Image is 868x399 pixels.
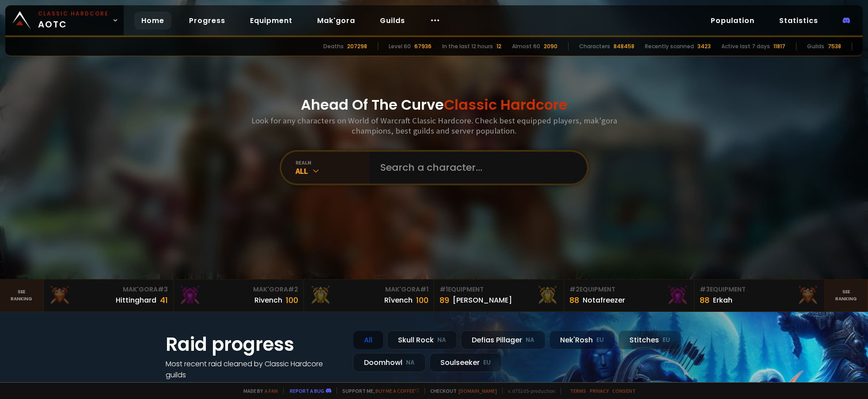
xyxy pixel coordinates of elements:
div: 41 [160,294,168,306]
div: Rivench [254,295,282,306]
span: # 2 [288,285,298,294]
span: # 1 [420,285,428,294]
div: Doomhowl [353,353,426,372]
div: Defias Pillager [461,330,546,349]
a: a fan [265,387,278,394]
a: Mak'Gora#3Hittinghard41 [43,280,174,311]
div: 3423 [697,42,711,50]
div: 88 [700,294,709,306]
div: In the last 12 hours [442,42,493,50]
span: # 1 [440,285,448,294]
div: Mak'Gora [309,285,428,294]
div: [PERSON_NAME] [453,295,512,306]
span: AOTC [38,10,109,31]
a: Privacy [590,387,609,394]
small: NA [526,336,534,345]
a: Mak'Gora#2Rivench100 [174,280,304,311]
span: # 2 [569,285,580,294]
div: Equipment [569,285,689,294]
h1: Raid progress [166,330,342,358]
div: All [296,166,370,176]
div: Skull Rock [387,330,457,349]
div: Equipment [700,285,819,294]
div: 100 [286,294,298,306]
a: Seeranking [825,280,868,311]
a: #1Equipment89[PERSON_NAME] [434,280,565,311]
h1: Ahead Of The Curve [301,94,568,115]
a: Mak'gora [310,12,362,30]
a: Mak'Gora#1Rîvench100 [304,280,434,311]
div: 7538 [828,42,841,50]
div: Mak'Gora [49,285,168,294]
div: Stitches [618,330,681,349]
small: EU [663,336,670,345]
span: v. d752d5 - production [502,387,555,394]
small: NA [406,358,415,367]
a: #3Equipment88Erkah [694,280,825,311]
h3: Look for any characters on World of Warcraft Classic Hardcore. Check best equipped players, mak'g... [248,115,621,136]
small: NA [437,336,446,345]
a: [DOMAIN_NAME] [459,387,497,394]
a: #2Equipment88Notafreezer [564,280,694,311]
a: Buy me a coffee [375,387,419,394]
div: 88 [569,294,579,306]
a: Guilds [373,12,412,30]
div: realm [296,159,370,166]
div: Mak'Gora [179,285,298,294]
div: 848458 [614,42,634,50]
div: All [353,330,383,349]
span: Checkout [425,387,497,394]
div: Guilds [807,42,824,50]
div: 207298 [347,42,367,50]
div: 67936 [414,42,432,50]
div: 100 [416,294,428,306]
div: Notafreezer [583,295,625,306]
a: Home [134,12,171,30]
small: EU [596,336,604,345]
div: 89 [440,294,449,306]
span: Classic Hardcore [444,95,568,115]
a: Progress [182,12,232,30]
h4: Most recent raid cleaned by Classic Hardcore guilds [166,358,342,380]
a: Equipment [243,12,299,30]
a: Classic HardcoreAOTC [5,5,124,35]
div: Erkah [713,295,732,306]
div: Almost 60 [512,42,540,50]
div: Characters [579,42,610,50]
div: Active last 7 days [721,42,770,50]
span: Support me, [337,387,419,394]
div: Recently scanned [645,42,694,50]
small: EU [483,358,491,367]
div: Deaths [323,42,344,50]
div: Level 60 [389,42,411,50]
a: Terms [570,387,586,394]
div: Soulseeker [429,353,502,372]
a: Population [704,12,762,30]
a: Statistics [772,12,825,30]
small: Classic Hardcore [38,10,109,18]
div: 12 [497,42,501,50]
a: Consent [612,387,636,394]
input: Search a character... [375,152,576,184]
div: Equipment [440,285,559,294]
div: 2090 [544,42,557,50]
span: # 3 [700,285,710,294]
div: Nek'Rosh [549,330,615,349]
div: Rîvench [384,295,413,306]
span: Made by [238,387,278,394]
a: Report a bug [290,387,324,394]
span: # 3 [158,285,168,294]
div: Hittinghard [116,295,156,306]
div: 11817 [773,42,785,50]
a: See all progress [166,381,223,391]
